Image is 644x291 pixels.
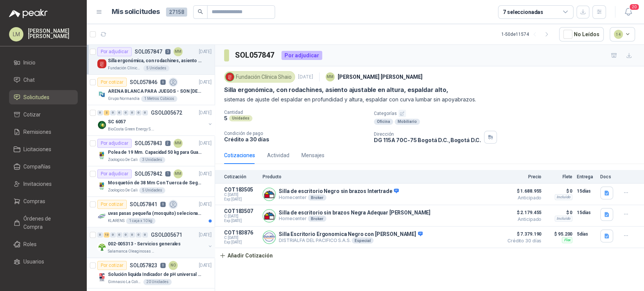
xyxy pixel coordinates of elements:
[279,216,430,222] p: Homecenter
[546,230,572,239] p: $ 95.200
[142,110,148,115] div: 0
[224,115,227,121] p: 5
[9,254,78,269] a: Usuarios
[139,187,165,193] div: 5 Unidades
[108,149,202,156] p: Polea de 19 Mm. Capacidad 50 kg para Guaya. Cable O [GEOGRAPHIC_DATA]
[562,237,572,243] div: Flex
[555,216,572,222] div: Incluido
[224,151,255,159] div: Cotizaciones
[97,261,127,270] div: Por cotizar
[108,126,155,132] p: BioCosta Green Energy S.A.S
[9,272,78,286] a: Categorías
[97,139,132,148] div: Por adjudicar
[9,107,78,122] a: Cotizar
[87,44,215,75] a: Por adjudicarSOL0578473MM[DATE] Company LogoSilla ergonómica, con rodachines, asiento ajustable e...
[174,139,183,148] div: MM
[229,115,252,121] div: Unidades
[108,218,124,224] p: KLARENS
[23,162,51,171] span: Compañías
[9,125,78,139] a: Remisiones
[23,180,52,188] span: Invitaciones
[130,80,157,85] p: SOL057846
[97,78,127,87] div: Por cotizar
[267,151,289,159] div: Actividad
[135,141,162,146] p: SOL057843
[224,136,368,142] p: Crédito a 30 días
[374,137,481,143] p: DG 115A 70C-75 Bogotá D.C. , Bogotá D.C.
[338,73,423,81] p: [PERSON_NAME] [PERSON_NAME]
[199,170,212,178] p: [DATE]
[9,194,78,208] a: Compras
[23,128,51,136] span: Remisiones
[110,232,116,237] div: 0
[224,193,258,197] span: C: [DATE]
[97,151,106,160] img: Company Logo
[224,95,635,104] p: sistemas de ajuste del espaldar en profundidad y altura, espaldar con curva lumbar sin apoyabrazos.
[555,194,572,200] div: Incluido
[97,181,106,190] img: Company Logo
[174,169,183,178] div: MM
[87,197,215,227] a: Por cotizarSOL0578410[DATE] Company Logouvas pasas pequeña (mosquito) selecionadaKLARENS1 caja x ...
[108,179,202,187] p: Mosquetón de 38 Mm Con Tuerca de Seguridad. Carga 100 kg
[199,140,212,147] p: [DATE]
[112,6,160,17] h1: Mis solicitudes
[108,248,155,254] p: Salamanca Oleaginosas SAS
[546,208,572,217] p: $ 0
[546,174,572,179] p: Flete
[160,202,166,207] p: 0
[108,187,138,193] p: Zoologico De Cali
[87,166,215,197] a: Por adjudicarSOL0578421MM[DATE] Company LogoMosquetón de 38 Mm Con Tuerca de Seguridad. Carga 100...
[97,212,106,221] img: Company Logo
[224,219,258,223] span: Exp: [DATE]
[108,96,140,102] p: Grupo Normandía
[23,240,37,248] span: Roles
[501,28,553,40] div: 1 - 50 de 11574
[9,90,78,104] a: Solicitudes
[504,187,541,196] span: $ 1.688.955
[199,79,212,86] p: [DATE]
[199,201,212,208] p: [DATE]
[504,239,541,243] span: Crédito 30 días
[104,232,109,237] div: 13
[123,232,129,237] div: 0
[279,231,423,238] p: Silla Escritorio Ergonomica Negro con [PERSON_NAME]
[224,240,258,245] span: Exp: [DATE]
[263,210,275,222] img: Company Logo
[160,80,166,85] p: 0
[108,210,202,217] p: uvas pasas pequeña (mosquito) selecionada
[169,261,178,270] div: NO
[279,237,423,244] p: DISTRIALFA DEL PACIFICO S.A.S.
[97,108,213,132] a: 0 2 0 0 0 0 0 0 GSOL005672[DATE] Company LogoSC 6057BioCosta Green Energy S.A.S
[263,231,275,244] img: Company Logo
[130,263,157,268] p: SOL057823
[199,262,212,269] p: [DATE]
[135,49,162,54] p: SOL057847
[160,263,166,268] p: 0
[97,273,106,282] img: Company Logo
[374,119,393,125] div: Oficina
[279,195,399,201] p: Homecenter
[577,230,596,239] p: 5 días
[224,214,258,219] span: C: [DATE]
[139,157,165,163] div: 3 Unidades
[199,48,212,55] p: [DATE]
[23,214,71,231] span: Órdenes de Compra
[130,202,157,207] p: SOL057841
[621,5,635,19] button: 20
[143,65,169,71] div: 5 Unidades
[23,93,49,101] span: Solicitudes
[117,110,122,115] div: 0
[151,232,182,237] p: GSOL005671
[577,174,596,179] p: Entrega
[165,49,171,54] p: 3
[198,9,203,14] span: search
[610,27,635,41] button: 14
[87,258,215,288] a: Por cotizarSOL0578230NO[DATE] Company LogoSolución liquida Indicador de pH universal de 500ml o 2...
[151,110,182,115] p: GSOL005672
[97,200,127,209] div: Por cotizar
[129,232,135,237] div: 0
[108,118,126,126] p: SC 6057
[224,131,368,136] p: Condición de pago
[108,271,202,278] p: Solución liquida Indicador de pH universal de 500ml o 20 de 25ml (no tiras de papel)
[308,216,326,222] div: Broker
